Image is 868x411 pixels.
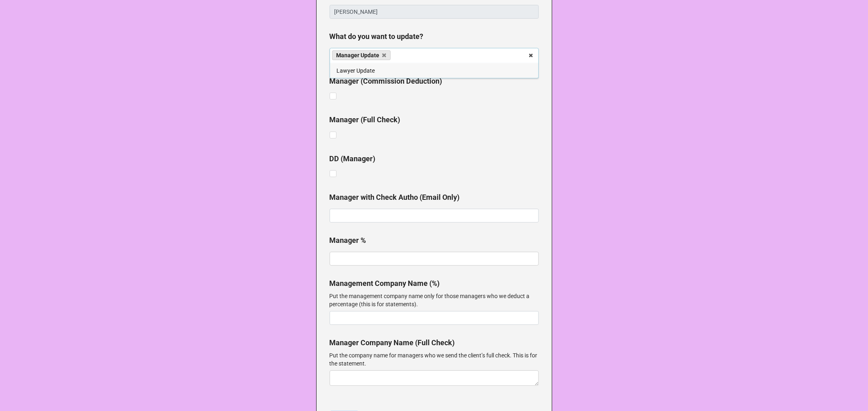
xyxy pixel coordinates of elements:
[337,67,375,74] span: Lawyer Update
[330,31,424,42] label: What do you want to update?
[330,235,366,246] label: Manager %
[330,278,440,289] label: Management Company Name (%)
[330,76,442,87] label: Manager (Commission Deduction)
[330,114,400,125] label: Manager (Full Check)
[330,153,376,164] label: DD (Manager)
[330,292,539,308] p: Put the management company name only for those managers who we deduct a percentage (this is for s...
[330,192,460,203] label: Manager with Check Autho (Email Only)
[330,337,455,348] label: Manager Company Name (Full Check)
[330,351,539,368] p: Put the company name for managers who we send the client’s full check. This is for the statement.
[332,50,391,60] a: Manager Update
